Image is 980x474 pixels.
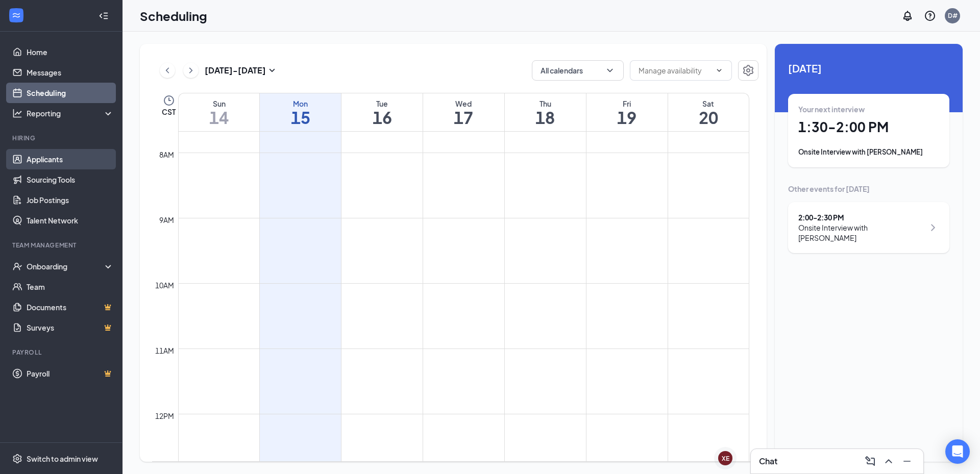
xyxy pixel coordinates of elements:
svg: UserCheck [12,261,22,271]
div: Tue [341,98,423,109]
svg: ChevronUp [883,455,895,467]
div: Sat [668,98,749,109]
a: Home [27,42,114,62]
h1: 18 [505,109,586,126]
a: September 19, 2025 [586,93,668,131]
svg: WorkstreamLogo [11,10,21,20]
a: September 15, 2025 [260,93,341,131]
span: CST [162,107,176,117]
a: September 17, 2025 [423,93,504,131]
svg: QuestionInfo [924,10,936,22]
button: All calendarsChevronDown [532,60,624,81]
div: 10am [153,280,176,291]
div: Payroll [12,348,112,357]
a: Talent Network [27,210,114,231]
button: Settings [738,60,758,81]
h1: 1:30 - 2:00 PM [798,118,939,136]
div: 12pm [153,410,176,421]
input: Manage availability [639,65,711,76]
div: Fri [586,98,668,109]
div: Team Management [12,241,112,250]
a: Team [27,277,114,297]
a: SurveysCrown [27,317,114,338]
a: Job Postings [27,190,114,210]
button: ChevronRight [183,63,199,78]
div: D# [948,11,958,20]
h1: 17 [423,109,504,126]
a: September 18, 2025 [505,93,586,131]
a: Sourcing Tools [27,169,114,190]
div: Onsite Interview with [PERSON_NAME] [798,222,924,243]
a: September 20, 2025 [668,93,749,131]
h1: 14 [179,109,259,126]
div: Sun [179,98,259,109]
a: Messages [27,62,114,83]
span: [DATE] [788,60,949,76]
button: Minimize [899,453,915,469]
div: Hiring [12,134,112,142]
div: Reporting [27,108,114,118]
svg: ChevronRight [186,64,196,77]
button: ChevronUp [880,453,897,469]
div: Other events for [DATE] [788,184,949,194]
h1: 20 [668,109,749,126]
div: Wed [423,98,504,109]
div: Onsite Interview with [PERSON_NAME] [798,147,939,157]
a: DocumentsCrown [27,297,114,317]
button: ChevronLeft [160,63,175,78]
div: 11am [153,345,176,356]
svg: SmallChevronDown [266,64,278,77]
svg: Notifications [901,10,914,22]
h3: [DATE] - [DATE] [205,65,266,76]
a: PayrollCrown [27,363,114,384]
button: ComposeMessage [862,453,878,469]
svg: ChevronDown [715,66,723,74]
div: Your next interview [798,104,939,114]
div: 8am [157,149,176,160]
div: Thu [505,98,586,109]
svg: Settings [12,454,22,464]
div: 9am [157,214,176,226]
a: Scheduling [27,83,114,103]
svg: Minimize [901,455,913,467]
a: September 16, 2025 [341,93,423,131]
div: Mon [260,98,341,109]
svg: ChevronLeft [162,64,173,77]
svg: ChevronRight [927,221,939,234]
svg: Clock [163,94,175,107]
svg: Analysis [12,108,22,118]
svg: Settings [742,64,754,77]
div: XE [722,454,729,463]
div: Open Intercom Messenger [945,439,970,464]
div: Onboarding [27,261,105,271]
a: Applicants [27,149,114,169]
svg: ComposeMessage [864,455,876,467]
h3: Chat [759,456,777,467]
h1: 16 [341,109,423,126]
div: 2:00 - 2:30 PM [798,212,924,222]
h1: 15 [260,109,341,126]
svg: Collapse [99,11,109,21]
a: September 14, 2025 [179,93,259,131]
svg: ChevronDown [605,65,615,76]
h1: 19 [586,109,668,126]
h1: Scheduling [140,7,207,24]
div: Switch to admin view [27,454,98,464]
